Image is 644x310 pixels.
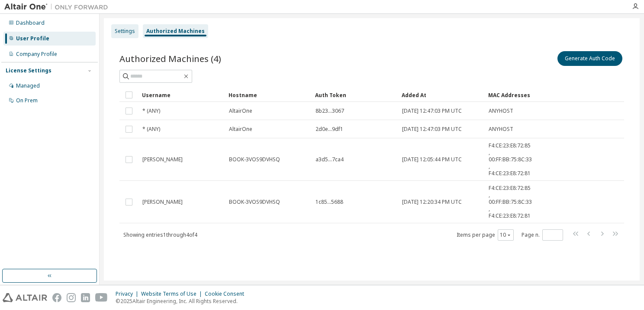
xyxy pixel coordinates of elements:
div: User Profile [16,35,49,42]
div: Company Profile [16,51,57,58]
img: Altair One [4,3,113,11]
div: Managed [16,82,40,89]
span: 1c85...5688 [316,199,343,206]
button: Generate Auth Code [557,51,622,66]
div: Privacy [116,290,141,297]
img: youtube.svg [95,293,108,302]
span: * (ANY) [142,126,160,133]
button: 10 [500,232,512,238]
div: Username [142,88,222,102]
span: BOOK-3VOS9DVHSQ [229,156,280,163]
div: Auth Token [315,88,395,102]
span: AltairOne [229,126,252,133]
div: Authorized Machines [146,28,205,35]
span: Page n. [522,229,563,241]
span: F4:CE:23:E8:72:85 , 00:FF:BB:75:8C:33 , F4:CE:23:E8:72:81 [489,142,533,177]
div: License Settings [6,67,52,74]
span: [PERSON_NAME] [142,156,183,163]
span: 2d0e...9df1 [316,126,343,133]
span: [PERSON_NAME] [142,199,183,206]
span: Authorized Machines (4) [119,52,221,65]
span: AltairOne [229,108,252,114]
p: © 2025 Altair Engineering, Inc. All Rights Reserved. [116,297,249,305]
span: Items per page [457,229,514,241]
span: BOOK-3VOS9DVHSQ [229,199,280,206]
span: * (ANY) [142,108,160,114]
span: Showing entries 1 through 4 of 4 [123,231,197,238]
div: Settings [115,28,135,35]
img: instagram.svg [67,293,76,302]
span: ANYHOST [489,126,513,133]
span: a3d5...7ca4 [316,156,344,163]
div: Cookie Consent [205,290,249,297]
span: [DATE] 12:05:44 PM UTC [402,156,462,163]
span: [DATE] 12:47:03 PM UTC [402,108,462,114]
span: ANYHOST [489,108,513,114]
div: On Prem [16,97,38,104]
img: linkedin.svg [81,293,90,302]
img: altair_logo.svg [3,293,47,302]
div: MAC Addresses [488,88,533,102]
span: F4:CE:23:E8:72:85 , 00:FF:BB:75:8C:33 , F4:CE:23:E8:72:81 [489,185,533,219]
span: [DATE] 12:20:34 PM UTC [402,199,462,206]
span: 8b23...3067 [316,108,344,114]
div: Dashboard [16,20,45,26]
span: [DATE] 12:47:03 PM UTC [402,126,462,133]
div: Website Terms of Use [141,290,205,297]
img: facebook.svg [52,293,61,302]
div: Hostname [229,88,308,102]
div: Added At [402,88,481,102]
